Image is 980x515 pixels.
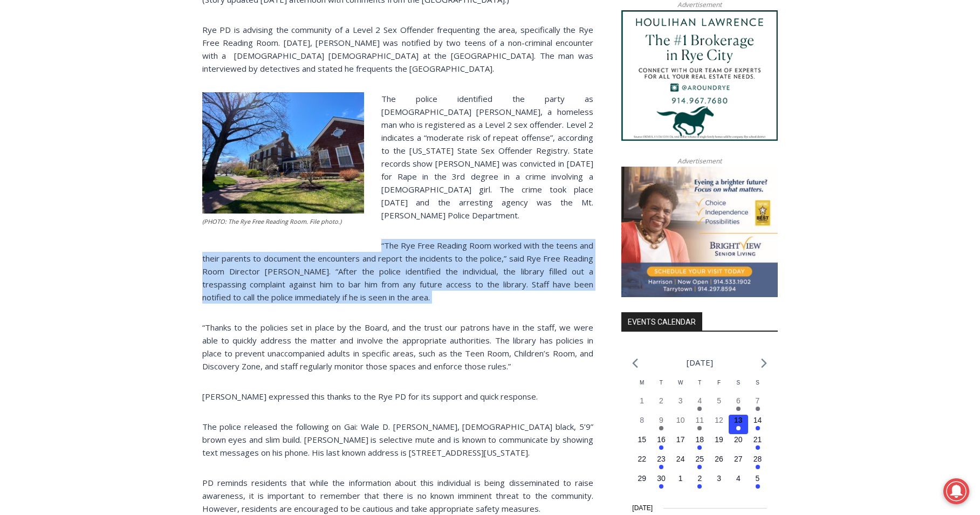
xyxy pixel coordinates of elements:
span: W [678,380,683,386]
button: 8 [632,415,652,434]
button: 10 [671,415,690,434]
em: Has events [659,426,663,430]
em: Has events [756,465,760,469]
time: 29 [638,474,646,483]
time: 27 [734,455,743,463]
button: 11 Has events [690,415,710,434]
div: Monday [632,379,652,395]
em: Has events [697,465,702,469]
time: 2 [697,474,702,483]
figcaption: (PHOTO: The Rye Free Reading Room. File photo.) [202,217,364,226]
time: 8 [640,416,644,424]
button: 3 [671,395,690,415]
button: 7 Has events [748,395,767,415]
time: 10 [676,416,685,424]
span: T [698,380,701,386]
p: PD reminds residents that while the information about this individual is being disseminated to ra... [202,476,593,515]
time: 23 [657,455,666,463]
div: 2 [113,91,118,102]
button: 21 Has events [748,434,767,454]
p: “Thanks to the policies set in place by the Board, and the trust our patrons have in the staff, w... [202,321,593,373]
button: 4 Has events [690,395,710,415]
em: Has events [756,484,760,489]
div: Thursday [690,379,710,395]
img: Brightview Senior Living [621,167,778,297]
time: [DATE] [632,503,653,513]
time: 1 [679,474,683,483]
time: 24 [676,455,685,463]
button: 9 Has events [652,415,671,434]
button: 15 [632,434,652,454]
button: 13 Has events [729,415,748,434]
button: 19 [709,434,729,454]
em: Has events [756,407,760,411]
em: Has events [697,445,702,450]
button: 4 [729,473,748,492]
em: Has events [736,407,741,411]
time: 3 [717,474,721,483]
a: Next month [761,358,767,368]
button: 29 [632,473,652,492]
span: T [660,380,663,386]
button: 12 [709,415,729,434]
a: [PERSON_NAME] Read Sanctuary Fall Fest: [DATE] [1,107,156,134]
button: 25 Has events [690,454,710,473]
p: The police identified the party as [DEMOGRAPHIC_DATA] [PERSON_NAME], a homeless man who is regist... [202,92,593,222]
img: Houlihan Lawrence The #1 Brokerage in Rye City [621,10,778,141]
time: 4 [736,474,741,483]
li: [DATE] [687,355,713,370]
span: S [736,380,740,386]
em: Has events [697,407,702,411]
time: 11 [696,416,704,424]
time: 26 [715,455,723,463]
div: Friday [709,379,729,395]
span: F [717,380,721,386]
em: Has events [736,426,741,430]
button: 1 [632,395,652,415]
time: 19 [715,435,723,444]
button: 16 Has events [652,434,671,454]
span: Advertisement [667,156,732,166]
time: 18 [696,435,704,444]
div: Tuesday [652,379,671,395]
button: 27 [729,454,748,473]
button: 18 Has events [690,434,710,454]
em: Has events [697,484,702,489]
time: 22 [638,455,646,463]
time: 17 [676,435,685,444]
div: Sunday [748,379,767,395]
time: 2 [659,396,663,405]
time: 21 [753,435,762,444]
time: 30 [657,474,666,483]
time: 4 [697,396,702,405]
time: 14 [753,416,762,424]
em: Has events [756,426,760,430]
button: 2 [652,395,671,415]
button: 20 [729,434,748,454]
div: Birds of Prey: Falcon and hawk demos [113,32,150,88]
button: 1 [671,473,690,492]
button: 17 [671,434,690,454]
time: 28 [753,455,762,463]
span: S [756,380,759,386]
div: / [120,91,123,102]
time: 20 [734,435,743,444]
time: 6 [736,396,741,405]
button: 6 Has events [729,395,748,415]
em: Has events [756,445,760,450]
p: The police released the following on Gai: Wale D. [PERSON_NAME], [DEMOGRAPHIC_DATA] black, 5’9” b... [202,420,593,459]
time: 3 [679,396,683,405]
time: 12 [715,416,723,424]
div: "The first chef I interviewed talked about coming to [GEOGRAPHIC_DATA] from [GEOGRAPHIC_DATA] in ... [272,1,510,105]
time: 16 [657,435,666,444]
button: 5 [709,395,729,415]
p: “The Rye Free Reading Room worked with the teens and their parents to document the encounters and... [202,239,593,304]
p: Rye PD is advising the community of a Level 2 Sex Offender frequenting the area, specifically the... [202,23,593,75]
time: 5 [756,474,760,483]
em: Has events [659,465,663,469]
h4: [PERSON_NAME] Read Sanctuary Fall Fest: [DATE] [9,108,138,133]
em: Has events [659,445,663,450]
em: Has events [697,426,702,430]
